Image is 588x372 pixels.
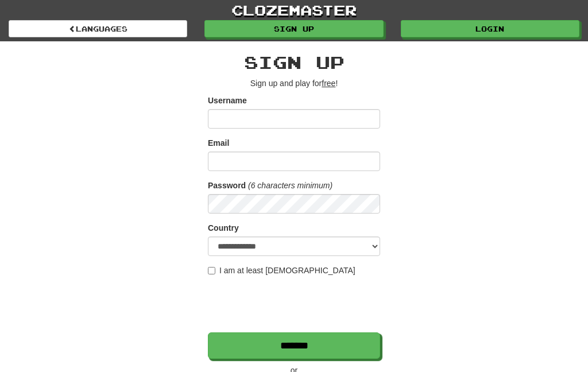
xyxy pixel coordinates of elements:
[248,181,332,190] em: (6 characters minimum)
[208,95,247,106] label: Username
[208,267,215,274] input: I am at least [DEMOGRAPHIC_DATA]
[208,265,355,276] label: I am at least [DEMOGRAPHIC_DATA]
[204,20,383,37] a: Sign up
[208,282,382,327] iframe: reCAPTCHA
[208,53,380,72] h2: Sign up
[208,137,229,149] label: Email
[208,180,246,191] label: Password
[322,79,335,88] u: free
[401,20,579,37] a: Login
[208,222,239,234] label: Country
[208,77,380,89] p: Sign up and play for !
[9,20,187,37] a: Languages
